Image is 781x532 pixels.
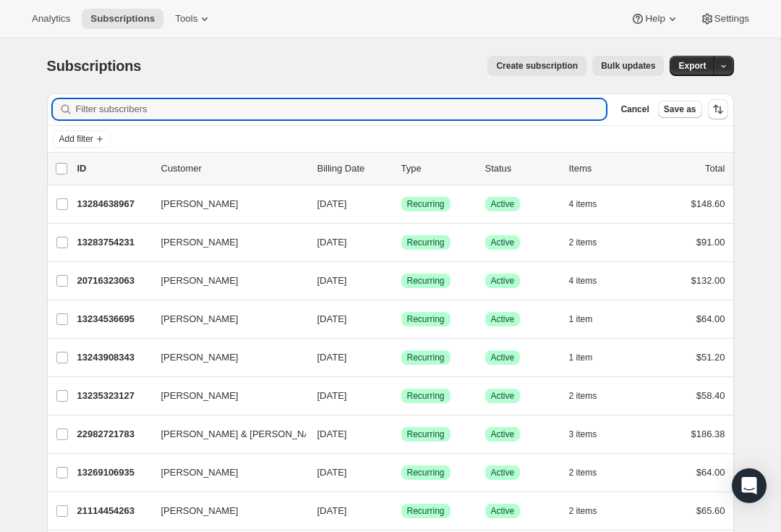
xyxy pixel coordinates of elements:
[161,235,239,250] span: [PERSON_NAME]
[401,161,474,176] div: Type
[77,312,150,326] p: 13234536695
[53,130,111,148] button: Add filter
[153,461,297,484] button: [PERSON_NAME]
[708,99,728,119] button: Sort the results
[77,161,150,176] p: ID
[317,313,347,324] span: [DATE]
[491,313,515,325] span: Active
[317,275,347,286] span: [DATE]
[407,467,445,478] span: Recurring
[161,389,239,403] span: [PERSON_NAME]
[678,60,706,72] span: Export
[569,194,613,214] button: 4 items
[77,386,725,406] div: 13235323127[PERSON_NAME][DATE]SuccessRecurringSuccessActive2 items$58.40
[76,99,607,119] input: Filter subscribers
[620,104,649,115] span: Cancel
[569,275,597,287] span: 4 items
[77,274,150,288] p: 20716323063
[491,390,515,402] span: Active
[407,428,445,440] span: Recurring
[153,346,297,369] button: [PERSON_NAME]
[77,350,150,365] p: 13243908343
[569,198,597,210] span: 4 items
[77,427,150,442] p: 22982721783
[407,237,445,248] span: Recurring
[317,467,347,478] span: [DATE]
[615,101,654,118] button: Cancel
[23,9,79,29] button: Analytics
[622,9,688,29] button: Help
[77,232,725,253] div: 13283754231[PERSON_NAME][DATE]SuccessRecurringSuccessActive2 items$91.00
[77,309,725,329] div: 13234536695[PERSON_NAME][DATE]SuccessRecurringSuccessActive1 item$64.00
[569,424,613,444] button: 3 items
[407,390,445,402] span: Recurring
[161,427,328,442] span: [PERSON_NAME] & [PERSON_NAME]
[732,468,767,503] div: Open Intercom Messenger
[317,198,347,209] span: [DATE]
[569,309,609,329] button: 1 item
[691,275,725,286] span: $132.00
[714,13,749,25] span: Settings
[77,161,725,176] div: IDCustomerBilling DateTypeStatusItemsTotal
[691,9,758,29] button: Settings
[59,133,93,145] span: Add filter
[491,237,515,248] span: Active
[175,13,197,25] span: Tools
[77,194,725,214] div: 13284638967[PERSON_NAME][DATE]SuccessRecurringSuccessActive4 items$148.60
[691,198,725,209] span: $148.60
[491,352,515,363] span: Active
[153,193,297,216] button: [PERSON_NAME]
[487,56,586,76] button: Create subscription
[569,313,593,325] span: 1 item
[317,352,347,363] span: [DATE]
[696,467,725,478] span: $64.00
[569,232,613,253] button: 2 items
[77,235,150,250] p: 13283754231
[491,275,515,287] span: Active
[696,505,725,516] span: $65.60
[491,467,515,478] span: Active
[166,9,221,29] button: Tools
[407,275,445,287] span: Recurring
[569,501,613,521] button: 2 items
[569,390,597,402] span: 2 items
[407,352,445,363] span: Recurring
[317,390,347,401] span: [DATE]
[77,424,725,444] div: 22982721783[PERSON_NAME] & [PERSON_NAME][DATE]SuccessRecurringSuccessActive3 items$186.38
[569,161,641,176] div: Items
[161,465,239,480] span: [PERSON_NAME]
[569,271,613,291] button: 4 items
[77,271,725,291] div: 20716323063[PERSON_NAME][DATE]SuccessRecurringSuccessActive4 items$132.00
[696,237,725,248] span: $91.00
[696,352,725,363] span: $51.20
[485,161,558,176] p: Status
[569,237,597,248] span: 2 items
[569,352,593,363] span: 1 item
[317,505,347,516] span: [DATE]
[696,390,725,401] span: $58.40
[569,347,609,368] button: 1 item
[47,58,142,74] span: Subscriptions
[317,161,390,176] p: Billing Date
[407,505,445,517] span: Recurring
[317,428,347,439] span: [DATE]
[77,465,150,480] p: 13269106935
[592,56,664,76] button: Bulk updates
[569,463,613,483] button: 2 items
[670,56,714,76] button: Export
[77,389,150,403] p: 13235323127
[569,428,597,440] span: 3 items
[705,161,725,176] p: Total
[696,313,725,324] span: $64.00
[32,13,70,25] span: Analytics
[161,161,306,176] p: Customer
[77,463,725,483] div: 13269106935[PERSON_NAME][DATE]SuccessRecurringSuccessActive2 items$64.00
[161,312,239,326] span: [PERSON_NAME]
[496,60,578,72] span: Create subscription
[161,274,239,288] span: [PERSON_NAME]
[77,504,150,518] p: 21114454263
[407,198,445,210] span: Recurring
[569,386,613,406] button: 2 items
[153,231,297,254] button: [PERSON_NAME]
[153,423,297,446] button: [PERSON_NAME] & [PERSON_NAME]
